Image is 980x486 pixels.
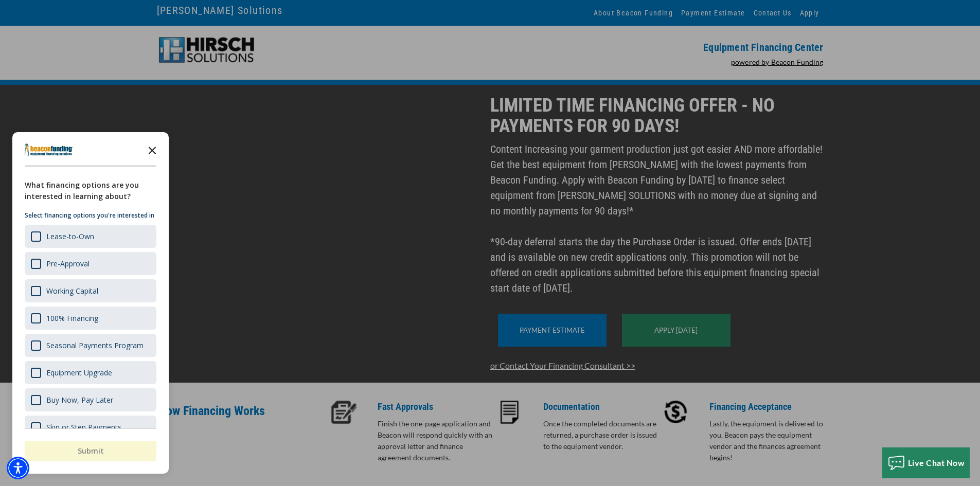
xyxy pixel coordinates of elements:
[25,361,156,384] div: Equipment Upgrade
[25,225,156,248] div: Lease-to-Own
[25,307,156,330] div: 100% Financing
[7,457,29,479] div: Accessibility Menu
[25,252,156,275] div: Pre-Approval
[25,210,156,221] p: Select financing options you're interested in
[25,179,156,202] div: What financing options are you interested in learning about?
[46,231,94,241] div: Lease-to-Own
[46,368,112,377] div: Equipment Upgrade
[882,447,970,478] button: Live Chat Now
[25,441,156,461] button: Submit
[46,286,98,296] div: Working Capital
[142,139,163,160] button: Close the survey
[12,132,169,474] div: Survey
[46,422,121,432] div: Skip or Step Payments
[46,313,98,323] div: 100% Financing
[908,458,965,467] span: Live Chat Now
[46,340,144,350] div: Seasonal Payments Program
[46,259,90,268] div: Pre-Approval
[46,395,113,405] div: Buy Now, Pay Later
[25,143,73,156] img: Company logo
[25,416,156,439] div: Skip or Step Payments
[25,388,156,411] div: Buy Now, Pay Later
[25,279,156,302] div: Working Capital
[25,334,156,357] div: Seasonal Payments Program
